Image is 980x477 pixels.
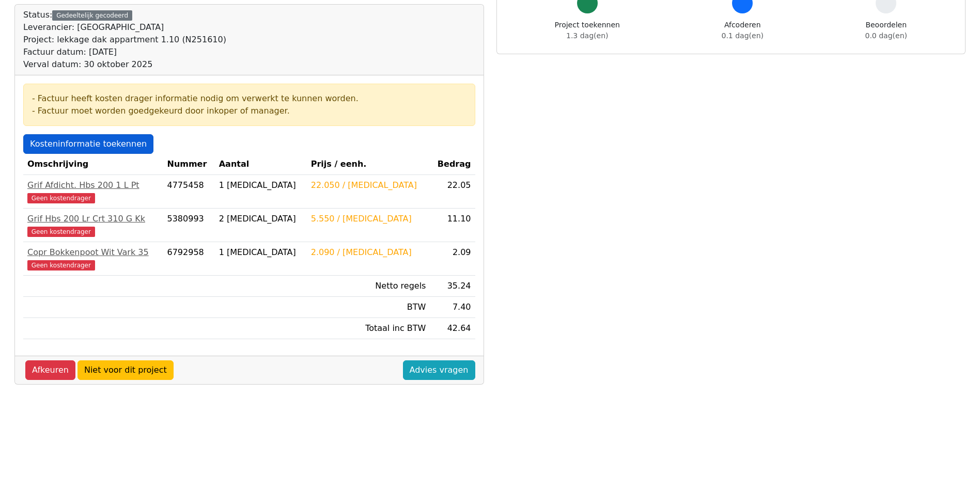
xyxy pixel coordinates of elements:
th: Omschrijving [23,154,163,175]
div: 1 [MEDICAL_DATA] [219,246,303,259]
a: Advies vragen [403,360,475,380]
td: 22.05 [430,175,475,209]
div: Project toekennen [555,20,620,41]
th: Nummer [163,154,214,175]
div: Project: lekkage dak appartment 1.10 (N251610) [23,34,226,46]
div: Leverancier: [GEOGRAPHIC_DATA] [23,21,226,34]
div: Copr Bokkenpoot Wit Vark 35 [27,246,159,259]
td: BTW [307,297,430,318]
div: Grif Afdicht. Hbs 200 1 L Pt [27,179,159,192]
td: Netto regels [307,276,430,297]
a: Grif Afdicht. Hbs 200 1 L PtGeen kostendrager [27,179,159,204]
span: 1.3 dag(en) [566,31,608,40]
td: 6792958 [163,242,214,276]
th: Bedrag [430,154,475,175]
span: Geen kostendrager [27,227,95,237]
td: 11.10 [430,209,475,242]
th: Aantal [215,154,307,175]
td: 4775458 [163,175,214,209]
td: 2.09 [430,242,475,276]
td: Totaal inc BTW [307,318,430,339]
span: Geen kostendrager [27,193,95,203]
span: Geen kostendrager [27,260,95,271]
div: Factuur datum: [DATE] [23,46,226,58]
div: 22.050 / [MEDICAL_DATA] [311,179,426,192]
div: Grif Hbs 200 Lr Crt 310 G Kk [27,213,159,225]
div: 5.550 / [MEDICAL_DATA] [311,213,426,225]
span: 0.0 dag(en) [865,31,907,40]
a: Afkeuren [25,360,75,380]
div: Afcoderen [722,20,764,41]
div: Gedeeltelijk gecodeerd [52,10,132,21]
span: 0.1 dag(en) [722,31,764,40]
a: Kosteninformatie toekennen [23,134,153,154]
th: Prijs / eenh. [307,154,430,175]
div: 1 [MEDICAL_DATA] [219,179,303,192]
div: - Factuur heeft kosten drager informatie nodig om verwerkt te kunnen worden. [32,92,466,105]
div: - Factuur moet worden goedgekeurd door inkoper of manager. [32,105,466,117]
div: Beoordelen [865,20,907,41]
a: Grif Hbs 200 Lr Crt 310 G KkGeen kostendrager [27,213,159,237]
div: 2 [MEDICAL_DATA] [219,213,303,225]
td: 42.64 [430,318,475,339]
a: Niet voor dit project [77,360,174,380]
td: 35.24 [430,276,475,297]
a: Copr Bokkenpoot Wit Vark 35Geen kostendrager [27,246,159,271]
td: 7.40 [430,297,475,318]
div: 2.090 / [MEDICAL_DATA] [311,246,426,259]
div: Status: [23,9,226,71]
td: 5380993 [163,209,214,242]
div: Verval datum: 30 oktober 2025 [23,58,226,71]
